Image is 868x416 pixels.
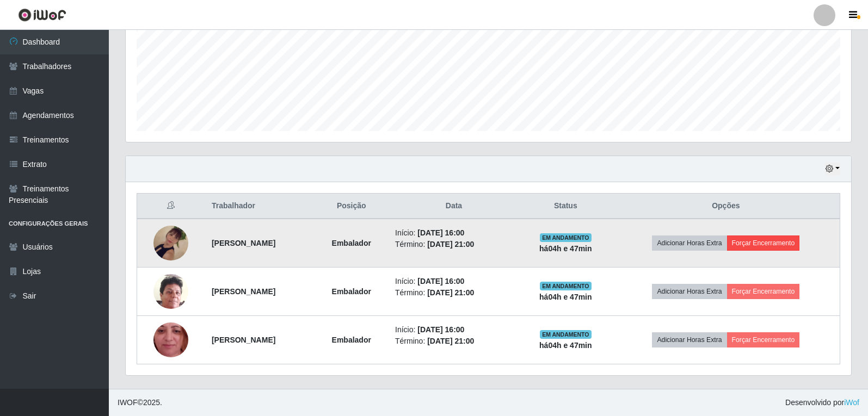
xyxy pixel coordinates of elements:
[540,330,592,339] span: EM ANDAMENTO
[389,194,519,219] th: Data
[427,337,474,345] time: [DATE] 21:00
[212,336,275,344] strong: [PERSON_NAME]
[519,194,612,219] th: Status
[153,254,188,328] img: 1712661198505.jpeg
[417,325,464,334] time: [DATE] 16:00
[427,240,474,249] time: [DATE] 21:00
[785,397,859,408] span: Desenvolvido por
[332,287,371,296] strong: Embalador
[118,398,138,407] span: IWOF
[844,398,859,407] a: iWof
[539,244,592,253] strong: há 04 h e 47 min
[727,284,800,299] button: Forçar Encerramento
[727,235,800,251] button: Forçar Encerramento
[395,239,513,250] li: Término:
[395,276,513,287] li: Início:
[395,287,513,299] li: Término:
[153,212,188,274] img: 1705758953122.jpeg
[417,277,464,285] time: [DATE] 16:00
[395,324,513,336] li: Início:
[540,282,592,290] span: EM ANDAMENTO
[395,336,513,347] li: Término:
[153,301,188,378] img: 1736442244800.jpeg
[540,233,592,242] span: EM ANDAMENTO
[417,228,464,237] time: [DATE] 16:00
[205,194,315,219] th: Trabalhador
[212,287,275,296] strong: [PERSON_NAME]
[18,8,66,22] img: CoreUI Logo
[314,194,389,219] th: Posição
[612,194,840,219] th: Opções
[652,284,727,299] button: Adicionar Horas Extra
[118,397,162,408] span: © 2025 .
[332,239,371,247] strong: Embalador
[332,336,371,344] strong: Embalador
[539,293,592,301] strong: há 04 h e 47 min
[395,227,513,239] li: Início:
[212,239,275,247] strong: [PERSON_NAME]
[652,235,727,251] button: Adicionar Horas Extra
[539,341,592,350] strong: há 04 h e 47 min
[727,332,800,347] button: Forçar Encerramento
[652,332,727,347] button: Adicionar Horas Extra
[427,288,474,297] time: [DATE] 21:00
